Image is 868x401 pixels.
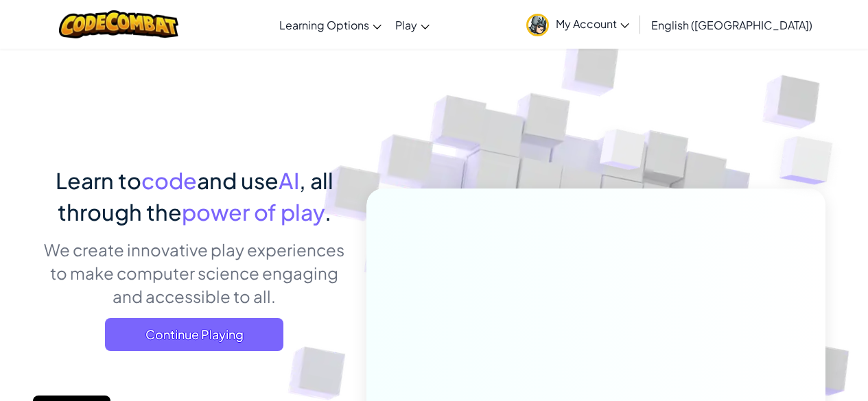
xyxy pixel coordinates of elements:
a: My Account [519,3,636,46]
img: avatar [526,14,549,36]
span: Play [395,18,417,32]
a: Learning Options [272,6,388,43]
span: power of play [182,198,325,226]
span: and use [197,167,279,194]
span: Learning Options [279,18,369,32]
span: . [325,198,331,226]
a: Play [388,6,436,43]
img: Overlap cubes [574,102,672,204]
span: My Account [556,16,629,31]
span: English ([GEOGRAPHIC_DATA]) [651,18,812,32]
span: AI [279,167,299,194]
span: code [141,167,197,194]
a: Continue Playing [105,318,283,351]
img: CodeCombat logo [59,10,179,38]
a: English ([GEOGRAPHIC_DATA]) [644,6,819,43]
span: Learn to [56,167,141,194]
p: We create innovative play experiences to make computer science engaging and accessible to all. [43,238,346,308]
